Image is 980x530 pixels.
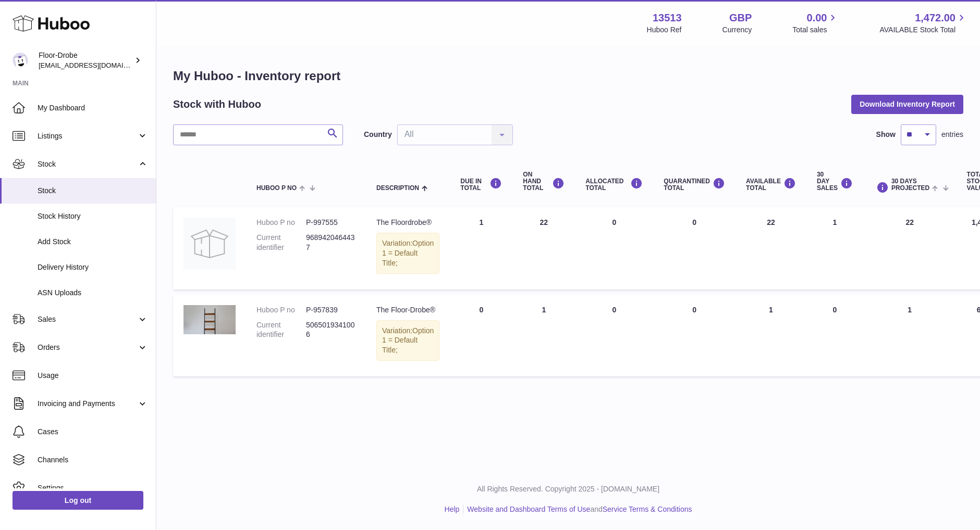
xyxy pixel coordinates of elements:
[463,504,692,514] li: and
[736,207,806,289] td: 22
[806,295,863,377] td: 0
[450,207,512,289] td: 1
[792,11,839,35] a: 0.00 Total sales
[376,305,439,315] div: The Floor-Drobe®
[876,130,896,140] label: Show
[603,505,692,513] a: Service Terms & Conditions
[792,25,839,35] span: Total sales
[306,218,356,228] dd: P-997555
[38,131,137,141] span: Listings
[256,185,297,192] span: Huboo P no
[38,483,148,493] span: Settings
[256,305,306,315] dt: Huboo P no
[306,320,356,340] dd: 5065019341006
[523,171,565,192] div: ON HAND Total
[165,484,972,494] p: All Rights Reserved. Copyright 2025 - [DOMAIN_NAME]
[13,491,143,510] a: Log out
[39,61,153,69] span: [EMAIL_ADDRESS][DOMAIN_NAME]
[863,207,957,289] td: 22
[376,185,419,192] span: Description
[512,295,575,377] td: 1
[38,103,148,113] span: My Dashboard
[39,51,132,70] div: Floor-Drobe
[38,399,137,409] span: Invoicing and Payments
[585,178,643,192] div: ALLOCATED Total
[460,178,502,192] div: DUE IN TOTAL
[915,11,955,25] span: 1,472.00
[450,295,512,377] td: 0
[664,178,725,192] div: QUARANTINED Total
[183,218,236,270] img: product image
[364,130,392,140] label: Country
[575,295,653,377] td: 0
[256,320,306,340] dt: Current identifier
[38,211,148,221] span: Stock History
[183,305,236,334] img: product image
[722,25,752,35] div: Currency
[806,207,863,289] td: 1
[173,97,261,111] h2: Stock with Huboo
[38,237,148,247] span: Add Stock
[38,186,148,196] span: Stock
[467,505,590,513] a: Website and Dashboard Terms of Use
[817,171,853,192] div: 30 DAY SALES
[647,25,682,35] div: Huboo Ref
[256,218,306,228] dt: Huboo P no
[729,11,752,25] strong: GBP
[38,427,148,437] span: Cases
[38,455,148,465] span: Channels
[575,207,653,289] td: 0
[736,295,806,377] td: 1
[941,130,963,140] span: entries
[863,295,957,377] td: 1
[38,371,148,381] span: Usage
[807,11,827,25] span: 0.00
[653,11,682,25] strong: 13513
[38,314,137,324] span: Sales
[879,25,967,35] span: AVAILABLE Stock Total
[38,159,137,169] span: Stock
[692,306,696,314] span: 0
[692,218,696,226] span: 0
[376,320,439,361] div: Variation:
[382,239,434,267] span: Option 1 = Default Title;
[746,178,796,192] div: AVAILABLE Total
[382,326,434,355] span: Option 1 = Default Title;
[173,68,963,84] h1: My Huboo - Inventory report
[445,505,460,513] a: Help
[13,53,28,68] img: jthurling@live.com
[38,288,148,298] span: ASN Uploads
[376,218,439,228] div: The Floordrobe®
[256,233,306,253] dt: Current identifier
[376,233,439,274] div: Variation:
[38,262,148,272] span: Delivery History
[306,305,356,315] dd: P-957839
[891,178,929,192] span: 30 DAYS PROJECTED
[851,95,963,113] button: Download Inventory Report
[306,233,356,253] dd: 9689420464437
[512,207,575,289] td: 22
[879,11,967,35] a: 1,472.00 AVAILABLE Stock Total
[38,343,137,352] span: Orders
